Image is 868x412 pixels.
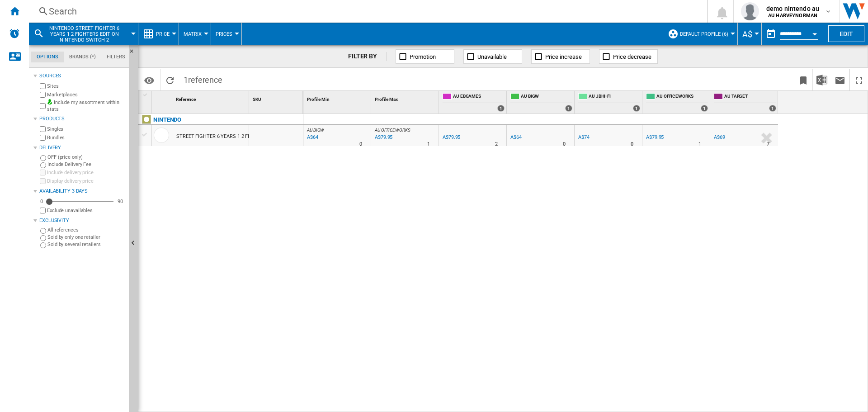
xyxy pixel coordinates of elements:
input: Sold by only one retailer [40,235,46,241]
button: Options [140,72,158,88]
input: Sites [40,83,46,89]
input: Marketplaces [40,92,46,98]
button: Default profile (6) [680,23,733,45]
div: Products [39,115,125,123]
div: Sort None [251,91,303,105]
button: Promotion [396,49,454,64]
span: reference [188,75,222,85]
label: Marketplaces [47,91,125,98]
div: 1 offers sold by AU JBHI-FI [633,105,640,112]
label: Display delivery price [47,178,125,185]
button: Prices [216,23,237,45]
div: Price [143,23,174,45]
button: Hide [129,45,140,62]
div: Sort None [174,91,249,105]
img: profile.jpg [741,2,759,20]
div: Last updated : Sunday, 31 August 2025 22:35 [306,133,318,142]
span: SKU [253,97,261,102]
div: Delivery Time : 2 days [495,140,498,149]
span: Reference [176,97,196,102]
div: Default profile (6) [668,23,733,45]
div: A$74 [578,134,590,140]
button: md-calendar [762,25,780,43]
span: 1 [179,69,227,88]
span: AU OFFICEWORKS [375,128,410,133]
label: Sold by only one retailer [47,234,125,241]
input: All references [40,228,46,234]
input: OFF (price only) [40,155,46,161]
span: A$ [742,29,752,39]
span: AU BIGW [521,93,572,101]
div: Sort None [373,91,439,105]
div: 0 [38,198,45,205]
button: Price decrease [599,49,658,64]
button: Unavailable [463,49,522,64]
button: Send this report by email [831,69,849,90]
div: 1 offers sold by AU BIGW [565,105,572,112]
md-tab-item: Filters [101,52,131,62]
img: mysite-bg-18x18.png [47,99,52,104]
span: AU EBGAMES [453,93,505,101]
div: A$64 [509,133,522,142]
span: Matrix [184,31,202,37]
input: Display delivery price [40,178,46,184]
label: Exclude unavailables [47,207,125,214]
span: Profile Min [307,97,330,102]
button: NINTENDO STREET FIGHTER 6 YEARS 1 2 FIGHTERS EDITION NINTENDO SWITCH 2 [48,23,130,45]
div: SKU Sort None [251,91,303,105]
label: Bundles [47,134,125,141]
span: Promotion [410,53,436,60]
div: Delivery Time : 1 day [427,140,430,149]
md-slider: Availability [47,197,113,206]
div: Delivery Time : 0 day [631,140,633,149]
div: Exclusivity [39,217,125,224]
span: AU TARGET [724,93,776,101]
div: AU BIGW 1 offers sold by AU BIGW [509,91,574,114]
div: Last updated : Monday, 1 September 2025 04:16 [373,133,392,142]
div: Delivery Time : 1 day [698,140,701,149]
span: Profile Max [375,97,398,102]
div: AU JBHI-FI 1 offers sold by AU JBHI-FI [576,91,642,114]
button: A$ [742,23,757,45]
div: 1 offers sold by AU OFFICEWORKS [701,105,708,112]
div: Profile Min Sort None [305,91,371,105]
div: A$64 [510,134,522,140]
button: Download in Excel [813,69,831,90]
span: AU BIGW [307,128,324,133]
div: Sources [39,72,125,80]
input: Include delivery price [40,170,46,175]
div: Delivery Time : 7 days [767,140,769,149]
div: A$79.95 [443,134,460,140]
div: A$74 [577,133,590,142]
div: Sort None [305,91,371,105]
div: 90 [115,198,125,205]
label: Include Delivery Fee [47,161,125,168]
md-menu: Currency [738,23,762,45]
img: excel-24x24.png [816,75,827,85]
span: Price decrease [613,53,651,60]
md-tab-item: Brands (*) [64,52,101,62]
span: Prices [216,31,232,37]
label: Sold by several retailers [47,241,125,248]
div: AU EBGAMES 1 offers sold by AU EBGAMES [441,91,506,114]
img: alerts-logo.svg [9,28,20,39]
div: A$69 [714,134,725,140]
div: Sort None [154,91,172,105]
div: Click to filter on that brand [153,114,181,125]
div: A$79.95 [441,133,460,142]
div: Delivery Time : 0 day [359,140,362,149]
label: Singles [47,126,125,133]
div: Delivery [39,144,125,152]
input: Include Delivery Fee [40,162,46,168]
div: STREET FIGHTER 6 YEARS 1 2 FIGHTERS EDITION NINTENDO SWITCH 2 [176,126,338,147]
div: AU OFFICEWORKS 1 offers sold by AU OFFICEWORKS [644,91,710,114]
md-tab-item: Options [31,52,64,62]
button: Price [156,23,174,45]
label: Sites [47,83,125,90]
div: Reference Sort None [174,91,249,105]
span: Price increase [545,53,582,60]
div: AU TARGET 1 offers sold by AU TARGET [712,91,778,114]
b: AU HARVEYNORMAN [768,13,817,19]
